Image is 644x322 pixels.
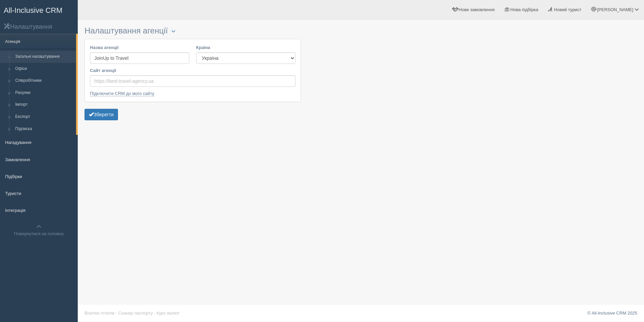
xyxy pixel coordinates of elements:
span: [PERSON_NAME] [597,7,633,12]
a: Курс валют [157,311,180,316]
label: Сайт агенції [90,67,295,74]
a: Візитки готелів [85,311,115,316]
h3: Налаштування агенції [85,26,301,35]
a: Загальні налаштування [12,51,76,63]
a: © All-Inclusive CRM 2025 [587,311,637,316]
span: · [116,311,117,316]
label: Назва агенції [90,44,189,51]
a: Співробітники [12,75,76,87]
input: https://best-travel-agency.ua [90,75,295,87]
a: Експорт [12,111,76,123]
span: Нова підбірка [510,7,539,12]
a: Підписка [12,123,76,135]
span: Нове замовлення [459,7,495,12]
a: Сканер паспорту [118,311,153,316]
a: Офіси [12,63,76,75]
span: Новий турист [554,7,581,12]
a: All-Inclusive CRM [0,0,77,19]
span: All-Inclusive CRM [4,6,63,15]
button: Зберегти [85,109,118,120]
a: Рахунки [12,87,76,99]
a: Імпорт [12,99,76,111]
span: · [154,311,156,316]
a: Підключити CRM до мого сайту [90,91,154,96]
label: Країна [196,44,295,51]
